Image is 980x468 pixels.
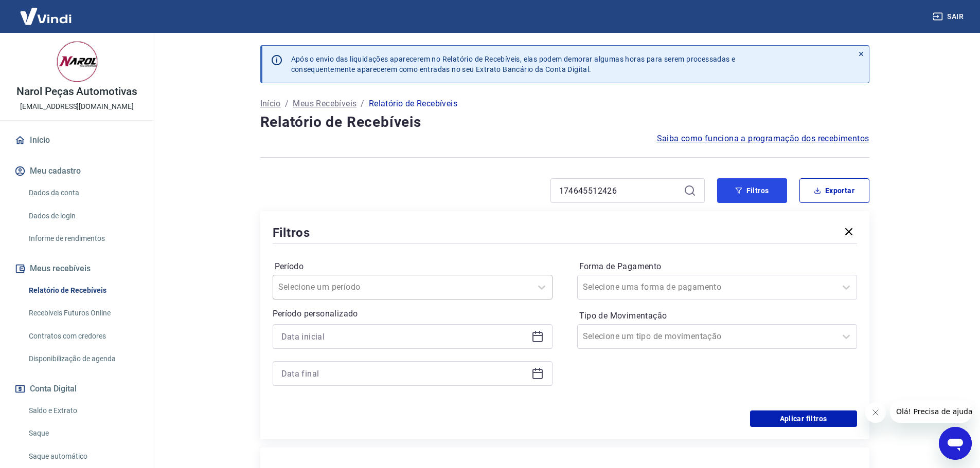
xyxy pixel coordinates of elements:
button: Aplicar filtros [750,410,857,427]
a: Relatório de Recebíveis [25,280,141,301]
a: Informe de rendimentos [25,228,141,249]
a: Início [260,98,281,110]
button: Sair [931,7,968,26]
iframe: Botão para abrir a janela de mensagens [939,427,972,460]
p: / [285,98,289,110]
a: Meus Recebíveis [293,98,357,110]
a: Início [12,129,141,152]
p: [EMAIL_ADDRESS][DOMAIN_NAME] [20,101,134,112]
label: Forma de Pagamento [579,260,855,273]
p: Após o envio das liquidações aparecerem no Relatório de Recebíveis, elas podem demorar algumas ho... [291,54,736,74]
input: Data inicial [281,329,527,344]
a: Dados de login [25,205,141,227]
h5: Filtros [273,224,311,241]
img: 4261cb59-7e4c-4078-b989-a0081ef23a75.jpeg [57,41,98,82]
a: Contratos com credores [25,326,141,347]
a: Disponibilização de agenda [25,348,141,369]
label: Período [275,260,550,273]
a: Recebíveis Futuros Online [25,303,141,324]
label: Tipo de Movimentação [579,310,855,322]
a: Saque automático [25,446,141,467]
img: Vindi [12,1,79,32]
button: Exportar [799,178,869,203]
iframe: Mensagem da empresa [890,400,972,423]
a: Dados da conta [25,182,141,203]
p: / [361,98,364,110]
a: Saiba como funciona a programação dos recebimentos [657,133,869,145]
h4: Relatório de Recebíveis [260,112,869,133]
button: Meus recebíveis [12,257,141,280]
input: Busque pelo número do pedido [559,183,680,198]
p: Narol Peças Automotivas [16,86,137,97]
span: Olá! Precisa de ajuda? [6,7,86,15]
button: Filtros [717,178,787,203]
p: Período personalizado [273,308,553,320]
a: Saque [25,423,141,444]
iframe: Fechar mensagem [865,402,886,423]
button: Meu cadastro [12,160,141,182]
button: Conta Digital [12,378,141,400]
a: Saldo e Extrato [25,400,141,421]
input: Data final [281,366,527,381]
p: Relatório de Recebíveis [369,98,457,110]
